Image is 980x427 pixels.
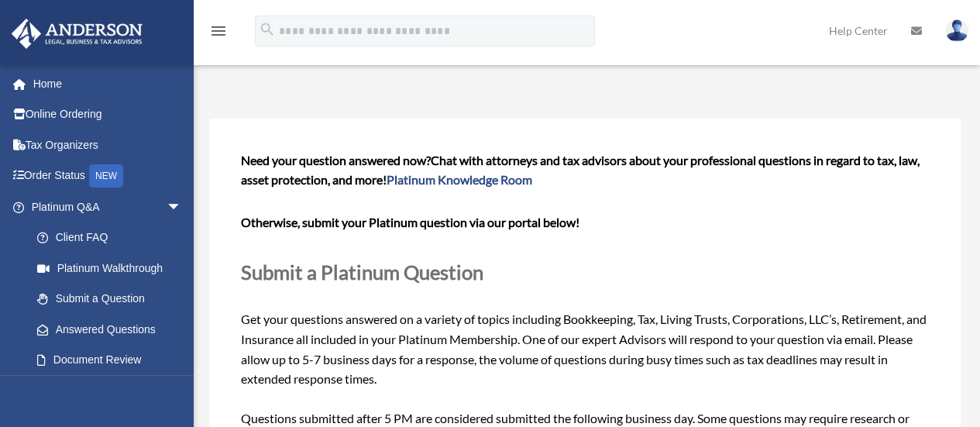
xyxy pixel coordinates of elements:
img: Anderson Advisors Platinum Portal [7,19,147,49]
a: Tax Organizers [11,129,205,160]
a: Platinum Knowledge Room [387,172,532,187]
a: Document Review [22,345,205,376]
a: Online Ordering [11,99,205,130]
span: Chat with attorneys and tax advisors about your professional questions in regard to tax, law, ass... [241,153,920,188]
a: Submit a Question [22,284,198,315]
a: Platinum Q&Aarrow_drop_down [11,191,205,222]
div: NEW [89,164,123,188]
i: menu [209,22,228,40]
span: Submit a Platinum Question [241,260,483,284]
i: search [259,21,276,38]
a: Client FAQ [22,222,205,253]
a: Platinum Walkthrough [22,253,205,284]
a: menu [209,27,228,40]
a: Order StatusNEW [11,160,205,192]
span: arrow_drop_down [167,191,198,223]
b: Otherwise, submit your Platinum question via our portal below! [241,215,579,229]
img: User Pic [945,19,968,42]
span: Need your question answered now? [241,153,431,167]
a: Home [11,68,205,99]
a: Answered Questions [22,314,205,345]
